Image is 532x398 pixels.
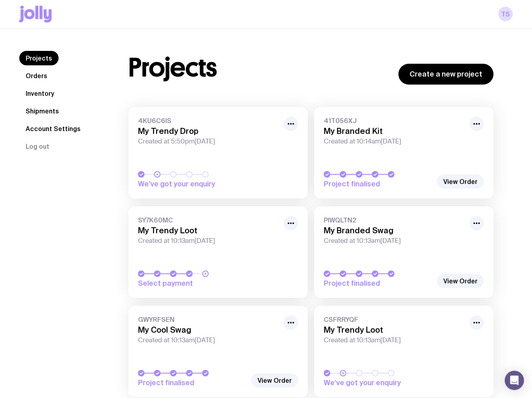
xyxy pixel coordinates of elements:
h3: My Branded Swag [324,226,465,235]
a: Inventory [19,86,61,101]
a: GWYRFSENMy Cool SwagCreated at 10:13am[DATE]Project finalised [128,306,308,397]
button: Log out [19,139,56,154]
span: Created at 5:50pm[DATE] [138,137,279,145]
span: We’ve got your enquiry [138,179,247,189]
h3: My Branded Kit [324,126,465,136]
div: Open Intercom Messenger [505,371,524,390]
span: GWYRFSEN [138,315,279,323]
a: View Order [437,274,484,288]
span: Created at 10:13am[DATE] [324,237,465,245]
span: Created at 10:13am[DATE] [138,336,279,344]
a: View Order [437,174,484,189]
a: Orders [19,69,54,83]
span: 4KU6C6IS [138,117,279,125]
h1: Projects [128,55,217,81]
span: Project finalised [138,378,247,388]
span: Select payment [138,279,247,288]
a: Projects [19,51,59,65]
span: We’ve got your enquiry [324,378,433,388]
a: 4KU6C6ISMy Trendy DropCreated at 5:50pm[DATE]We’ve got your enquiry [128,107,308,198]
a: CSFRRYQFMy Trendy LootCreated at 10:13am[DATE]We’ve got your enquiry [314,306,493,397]
a: Create a new project [398,64,493,85]
h3: My Trendy Drop [138,126,279,136]
a: SY7K60MCMy Trendy LootCreated at 10:13am[DATE]Select payment [128,206,308,298]
a: Shipments [19,104,65,118]
a: 41T056XJMy Branded KitCreated at 10:14am[DATE]Project finalised [314,107,493,198]
a: View Order [251,373,298,388]
h3: My Trendy Loot [324,325,465,335]
h3: My Trendy Loot [138,226,279,235]
a: PIWQLTN2My Branded SwagCreated at 10:13am[DATE]Project finalised [314,206,493,298]
span: 41T056XJ [324,117,465,125]
a: Account Settings [19,121,87,136]
a: TS [498,7,513,21]
span: SY7K60MC [138,216,279,224]
span: PIWQLTN2 [324,216,465,224]
span: Project finalised [324,279,433,288]
span: Created at 10:14am[DATE] [324,137,465,145]
span: Created at 10:13am[DATE] [324,336,465,344]
span: Created at 10:13am[DATE] [138,237,279,245]
span: Project finalised [324,179,433,189]
span: CSFRRYQF [324,315,465,323]
h3: My Cool Swag [138,325,279,335]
